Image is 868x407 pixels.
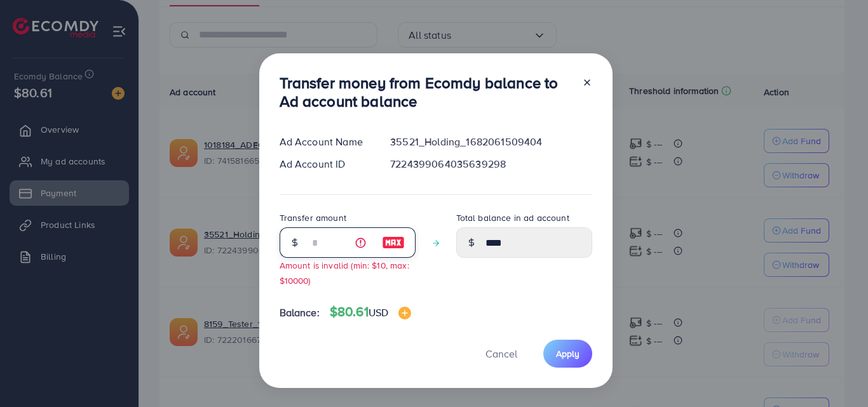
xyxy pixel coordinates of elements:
[456,211,569,224] label: Total balance in ad account
[380,135,602,149] div: 35521_Holding_1682061509404
[280,259,409,286] small: Amount is invalid (min: $10, max: $10000)
[382,235,405,250] img: image
[543,340,592,367] button: Apply
[556,347,580,360] span: Apply
[470,340,533,367] button: Cancel
[269,157,381,171] div: Ad Account ID
[280,211,346,224] label: Transfer amount
[398,307,411,319] img: image
[280,305,320,320] span: Balance:
[330,304,411,320] h4: $80.61
[814,350,858,397] iframe: Chat
[280,74,572,110] h3: Transfer money from Ecomdy balance to Ad account balance
[269,135,381,149] div: Ad Account Name
[369,305,388,319] span: USD
[380,157,602,171] div: 7224399064035639298
[485,347,517,361] span: Cancel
